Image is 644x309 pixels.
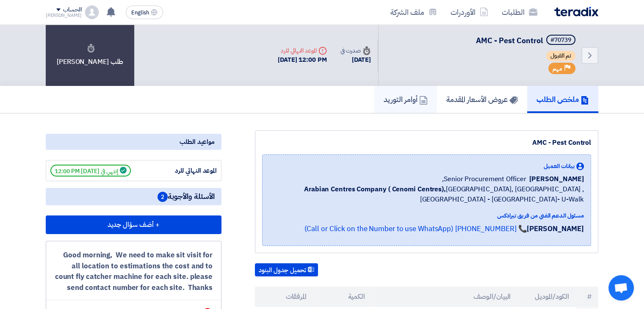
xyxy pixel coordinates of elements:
[554,7,598,17] img: Teradix logo
[278,55,327,65] div: [DATE] 12:00 PM
[495,2,544,22] a: الطلبات
[158,192,168,202] span: 2
[529,174,584,184] span: [PERSON_NAME]
[384,2,444,22] a: ملف الشركة
[546,51,575,61] span: تم القبول
[340,46,371,55] div: صدرت في
[476,35,577,47] h5: AMC - Pest Control
[446,94,518,104] h5: عروض الأسعار المقدمة
[126,6,163,19] button: English
[278,46,327,55] div: الموعد النهائي للرد
[437,86,527,113] a: عروض الأسعار المقدمة
[269,184,584,204] span: [GEOGRAPHIC_DATA], [GEOGRAPHIC_DATA] ,[GEOGRAPHIC_DATA] - [GEOGRAPHIC_DATA]- U-Walk
[269,211,584,220] div: مسئول الدعم الفني من فريق تيرادكس
[340,55,371,65] div: [DATE]
[262,138,591,148] div: AMC - Pest Control
[527,86,598,113] a: ملخص الطلب
[50,165,131,177] span: إنتهي في [DATE] 12:00 PM
[372,287,518,307] th: البيان/الوصف
[63,6,81,14] div: الحساب
[304,223,527,234] a: 📞 [PHONE_NUMBER] (Call or Click on the Number to use WhatsApp)
[442,174,526,184] span: Senior Procurement Officer,
[46,134,221,150] div: مواعيد الطلب
[313,287,372,307] th: الكمية
[304,184,446,194] b: Arabian Centres Company ( Cenomi Centres),
[85,6,99,19] img: profile_test.png
[158,191,215,202] span: الأسئلة والأجوبة
[374,86,437,113] a: أوامر التوريد
[576,287,598,307] th: #
[46,25,134,86] div: طلب [PERSON_NAME]
[384,94,428,104] h5: أوامر التوريد
[550,37,571,43] div: #70739
[553,65,562,73] span: مهم
[476,35,543,46] span: AMC - Pest Control
[55,250,213,293] div: Good morning, We need to make sit visit for all location to estimations the cost and to count fly...
[444,2,495,22] a: الأوردرات
[544,162,575,171] span: بيانات العميل
[153,166,217,176] div: الموعد النهائي للرد
[527,223,584,234] strong: [PERSON_NAME]
[536,94,589,104] h5: ملخص الطلب
[46,13,82,18] div: [PERSON_NAME]
[46,215,221,234] button: + أضف سؤال جديد
[131,10,149,16] span: English
[517,287,576,307] th: الكود/الموديل
[255,263,318,277] button: تحميل جدول البنود
[608,275,634,301] a: Open chat
[255,287,313,307] th: المرفقات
